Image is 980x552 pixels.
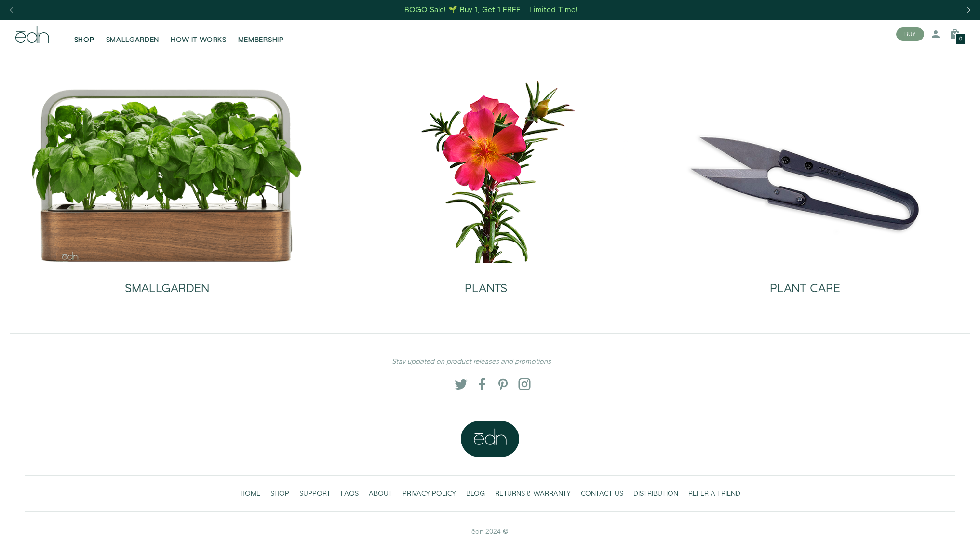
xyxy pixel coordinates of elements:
span: DISTRIBUTION [633,489,678,498]
span: ēdn 2024 © [471,527,509,537]
h2: PLANTS [465,283,507,295]
a: PLANT CARE [660,263,950,303]
h2: PLANT CARE [770,283,840,295]
a: CONTACT US [576,484,628,503]
a: SHOP [68,24,100,45]
button: BUY [896,27,924,41]
a: RETURNS & WARRANTY [490,484,576,503]
a: REFER A FRIEND [683,484,745,503]
a: HOW IT WORKS [165,24,232,45]
span: RETURNS & WARRANTY [495,489,571,498]
span: 0 [959,37,962,42]
span: HOME [240,489,260,498]
em: Stay updated on product releases and promotions [392,357,551,366]
a: HOME [235,484,265,503]
a: FAQS [336,484,363,503]
a: SHOP [265,484,294,503]
a: ABOUT [363,484,397,503]
span: BLOG [466,489,485,498]
span: PRIVACY POLICY [403,489,456,498]
span: FAQS [341,489,359,498]
a: BLOG [461,484,490,503]
a: PRIVACY POLICY [397,484,461,503]
span: SMALLGARDEN [106,35,160,45]
span: ABOUT [369,489,392,498]
h2: SMALLGARDEN [125,283,209,295]
a: SMALLGARDEN [100,24,165,45]
a: DISTRIBUTION [628,484,683,503]
div: BOGO Sale! 🌱 Buy 1, Get 1 FREE – Limited Time! [404,5,577,15]
span: CONTACT US [581,489,623,498]
span: HOW IT WORKS [171,35,226,45]
span: SHOP [270,489,289,498]
a: MEMBERSHIP [232,24,290,45]
iframe: Opens a widget where you can find more information [905,523,970,547]
a: PLANTS [341,263,631,303]
span: SUPPORT [299,489,331,498]
a: SMALLGARDEN [30,263,304,303]
span: SHOP [74,35,94,45]
a: SUPPORT [294,484,336,503]
a: BOGO Sale! 🌱 Buy 1, Get 1 FREE – Limited Time! [403,2,578,17]
span: REFER A FRIEND [688,489,740,498]
span: MEMBERSHIP [238,35,284,45]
